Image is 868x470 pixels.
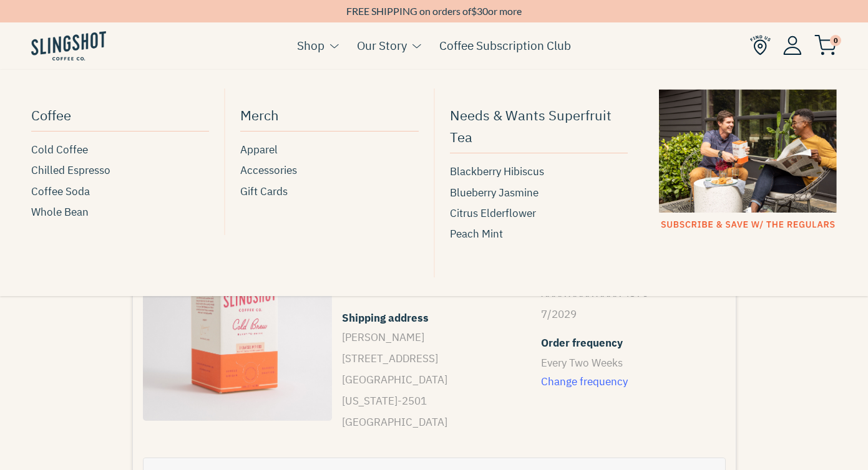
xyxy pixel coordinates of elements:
p: 7/2029 [541,304,720,325]
a: Citrus Elderflower [450,205,628,222]
a: Our Story [357,36,407,55]
span: Needs & Wants Superfruit Tea [450,104,628,148]
span: Merch [240,104,279,126]
a: Line item image [143,231,332,420]
a: Chilled Espresso [31,162,209,179]
a: Merch [240,101,418,132]
span: $ [471,5,477,17]
span: Peach Mint [450,226,503,242]
a: Apparel [240,141,418,158]
p: [PERSON_NAME] [342,327,521,348]
span: Gift Cards [240,183,288,200]
span: Chilled Espresso [31,162,110,179]
span: 30 [477,5,488,17]
a: Accessories [240,162,418,179]
a: Gift Cards [240,183,418,200]
a: Coffee Soda [31,183,209,200]
span: Blueberry Jasmine [450,185,539,201]
img: Account [783,36,802,55]
a: Coffee [31,101,209,132]
a: 0 [814,38,837,53]
img: cart [814,35,837,55]
a: Blackberry Hibiscus [450,163,628,180]
img: Find Us [750,35,771,55]
span: Accessories [240,162,297,179]
p: [STREET_ADDRESS] [342,348,521,369]
span: Order frequency [541,335,720,352]
span: 0 [830,35,841,46]
span: Blackberry Hibiscus [450,163,544,180]
span: Citrus Elderflower [450,205,536,222]
span: Apparel [240,141,278,158]
p: Every Two Weeks [541,352,720,373]
span: Coffee [31,104,71,126]
a: Cold Coffee [31,141,209,158]
a: Coffee Subscription Club [439,36,571,55]
p: [GEOGRAPHIC_DATA] [342,411,521,433]
span: Cold Coffee [31,141,88,158]
a: Peach Mint [450,226,628,242]
p: [GEOGRAPHIC_DATA][US_STATE]-2501 [342,369,521,411]
span: Whole Bean [31,204,89,221]
a: Needs & Wants Superfruit Tea [450,101,628,153]
a: Whole Bean [31,204,209,221]
span: Change frequency [541,373,720,390]
span: Coffee Soda [31,183,90,200]
span: Shipping address [342,310,429,327]
a: Shop [297,36,324,55]
a: Blueberry Jasmine [450,185,628,201]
